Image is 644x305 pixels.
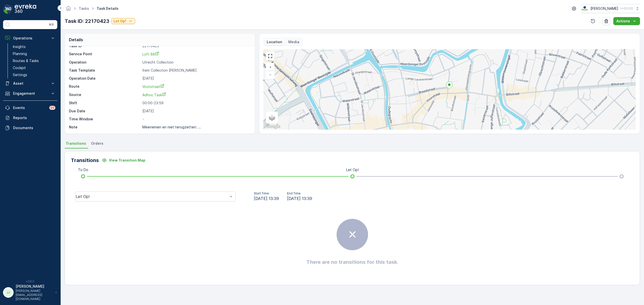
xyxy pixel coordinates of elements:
[96,6,119,11] span: Task Details
[13,65,26,70] p: Cockpit
[15,4,36,14] img: logo_dark-DEwI_e13.png
[3,4,13,14] img: logo
[581,6,588,11] img: basis-logo_rgb2x.png
[13,115,55,120] p: Reports
[71,157,99,164] p: Transitions
[66,141,86,146] span: Transitions
[142,68,250,73] p: Item Collection [PERSON_NAME]
[13,36,47,41] p: Operations
[613,17,640,25] button: Actions
[50,106,54,110] p: 99
[65,17,109,25] p: Task ID: 22170423
[620,7,633,11] p: ( +02:00 )
[287,195,312,201] span: [DATE] 13:39
[616,19,630,24] p: Actions
[266,112,277,123] a: Layers
[109,158,145,163] p: View Transition Map
[142,109,250,114] p: [DATE]
[69,117,140,122] p: Time Window
[266,52,274,60] a: View Fullscreen
[142,84,250,89] a: Voorstraat
[142,52,250,57] a: Loft 88
[142,92,250,97] a: Adhoc Task
[69,76,140,81] p: Operation Date
[3,113,57,123] a: Reports
[142,100,250,106] p: 00:00-23:59
[69,100,140,106] p: Shift
[254,191,279,195] p: Start Time
[3,103,57,113] a: Events99
[69,37,83,43] p: Details
[3,33,57,43] button: Operations
[69,125,140,130] p: Note
[266,63,274,71] a: Zoom In
[3,78,57,88] button: Asset
[69,92,140,97] p: Source
[11,43,57,50] a: Insights
[69,84,140,89] p: Route
[266,71,274,78] a: Zoom Out
[590,6,618,11] p: [PERSON_NAME]
[111,18,135,24] button: Let Op!
[254,195,279,201] span: [DATE] 13:39
[99,156,148,164] button: View Transition Map
[142,117,250,122] p: -
[16,284,53,289] p: [PERSON_NAME]
[11,64,57,71] a: Cockpit
[3,88,57,98] button: Engagement
[288,39,299,44] p: Media
[265,123,281,130] a: Open this area in Google Maps (opens a new window)
[142,76,250,81] p: [DATE]
[13,91,47,96] p: Engagement
[69,60,140,65] p: Operation
[13,72,27,77] p: Settings
[49,23,54,27] p: ⌘B
[66,8,71,12] a: Homepage
[76,194,228,199] div: Let Op!
[113,19,126,24] p: Let Op!
[3,280,57,283] span: v 1.51.1
[91,141,103,146] span: Orders
[79,6,89,11] a: Tasks
[16,289,53,301] p: [PERSON_NAME][EMAIL_ADDRESS][DOMAIN_NAME]
[142,93,166,97] span: Adhoc Task
[3,123,57,133] a: Documents
[142,52,159,56] span: Loft 88
[11,57,57,64] a: Routes & Tasks
[142,43,250,48] p: 22170423
[267,39,282,44] p: Location
[11,71,57,78] a: Settings
[69,52,140,57] p: Service Point
[265,123,281,130] img: Google
[13,81,47,86] p: Asset
[4,288,12,296] div: JJ
[13,51,27,56] p: Planning
[3,284,57,301] button: JJ[PERSON_NAME][PERSON_NAME][EMAIL_ADDRESS][DOMAIN_NAME]
[287,191,312,195] p: End Time
[13,105,46,110] p: Events
[13,125,55,130] p: Documents
[142,125,201,129] p: Meenemen en niet terugzetten: ...
[78,167,88,172] p: To Do
[346,167,359,172] p: Let Op!
[142,60,250,65] p: Utrecht Collection
[306,258,398,266] h2: There are no transitions for this task.
[69,68,140,73] p: Task Template
[581,4,640,13] button: [PERSON_NAME](+02:00)
[13,58,39,63] p: Routes & Tasks
[11,50,57,57] a: Planning
[269,65,271,69] span: +
[269,72,272,77] span: −
[69,109,140,114] p: Due Date
[13,44,26,49] p: Insights
[142,84,164,89] span: Voorstraat
[69,43,140,48] p: Task ID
